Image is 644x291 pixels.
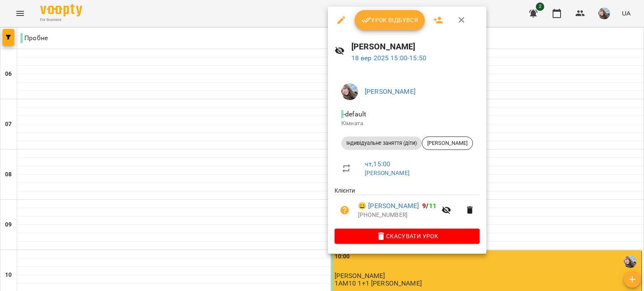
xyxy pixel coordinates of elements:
[351,54,426,62] a: 18 вер 2025 15:00-15:50
[355,10,425,30] button: Урок відбувся
[422,139,473,147] span: [PERSON_NAME]
[358,211,436,219] p: [PHONE_NUMBER]
[351,40,480,53] h6: [PERSON_NAME]
[422,202,426,210] span: 9
[341,119,473,128] p: Кімната
[341,83,358,100] img: bf9a92cc88290a008437499403f6dd0a.jpg
[341,231,473,241] span: Скасувати Урок
[341,139,422,147] span: Індивідуальне заняття (діти)
[361,15,418,25] span: Урок відбувся
[335,229,480,244] button: Скасувати Урок
[358,201,419,211] a: 😀 [PERSON_NAME]
[422,136,473,150] div: [PERSON_NAME]
[365,160,390,168] a: чт , 15:00
[365,88,415,95] a: [PERSON_NAME]
[335,200,355,220] button: Візит ще не сплачено. Додати оплату?
[335,186,480,228] ul: Клієнти
[422,202,436,210] b: /
[429,202,436,210] span: 11
[341,110,368,118] span: - default
[365,170,410,176] a: [PERSON_NAME]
